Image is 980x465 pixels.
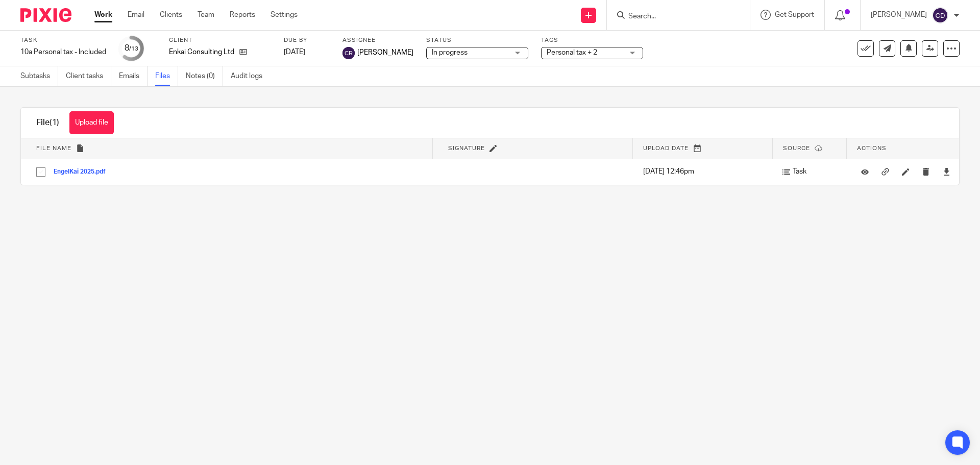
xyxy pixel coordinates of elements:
[775,11,814,18] span: Get Support
[36,145,71,151] span: File name
[342,36,413,44] label: Assignee
[169,47,234,57] p: Enkai Consulting Ltd
[94,10,112,20] a: Work
[119,66,148,86] a: Emails
[186,66,223,86] a: Notes (0)
[31,162,51,182] input: Select
[643,145,689,151] span: Upload date
[284,48,305,56] span: [DATE]
[627,12,719,21] input: Search
[943,166,950,177] a: Download
[230,10,255,20] a: Reports
[20,8,71,22] img: Pixie
[342,47,355,59] img: svg%3E
[69,111,114,134] button: Upload file
[547,49,597,56] span: Personal tax + 2
[357,47,413,58] span: [PERSON_NAME]
[932,7,948,23] img: svg%3E
[20,66,58,86] a: Subtasks
[198,10,214,20] a: Team
[128,10,144,20] a: Email
[643,166,767,177] p: [DATE] 12:46pm
[160,10,182,20] a: Clients
[125,42,138,54] div: 8
[871,10,927,20] p: [PERSON_NAME]
[66,66,111,86] a: Client tasks
[432,49,468,56] span: In progress
[155,66,178,86] a: Files
[129,46,138,52] small: /13
[36,117,59,128] h1: File
[783,145,810,151] span: Source
[284,36,330,44] label: Due by
[857,145,887,151] span: Actions
[448,145,485,151] span: Signature
[231,66,270,86] a: Audit logs
[50,118,59,127] span: (1)
[54,168,113,176] button: EngelKai 2025.pdf
[20,36,106,44] label: Task
[541,36,643,44] label: Tags
[426,36,528,44] label: Status
[782,166,842,177] p: Task
[20,47,106,57] div: 10a Personal tax - Included
[271,10,298,20] a: Settings
[169,36,271,44] label: Client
